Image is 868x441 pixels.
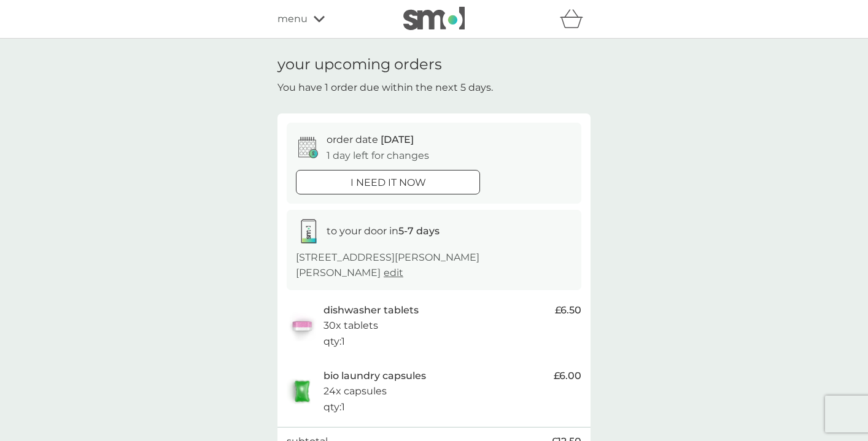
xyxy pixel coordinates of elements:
[324,318,378,334] p: 30x tablets
[296,170,480,194] button: i need it now
[327,148,429,164] p: 1 day left for changes
[554,368,581,384] span: £6.00
[398,225,440,237] strong: 5-7 days
[324,383,387,399] p: 24x capsules
[277,56,442,74] h1: your upcoming orders
[327,225,440,237] span: to your door in
[324,334,345,350] p: qty : 1
[351,175,426,191] p: i need it now
[324,368,426,384] p: bio laundry capsules
[277,80,493,96] p: You have 1 order due within the next 5 days.
[324,302,419,318] p: dishwasher tablets
[560,7,591,31] div: basket
[327,132,414,148] p: order date
[277,11,308,27] span: menu
[403,7,465,30] img: smol
[381,134,414,145] span: [DATE]
[324,399,345,415] p: qty : 1
[384,267,403,278] a: edit
[555,302,581,318] span: £6.50
[296,250,572,281] p: [STREET_ADDRESS][PERSON_NAME][PERSON_NAME]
